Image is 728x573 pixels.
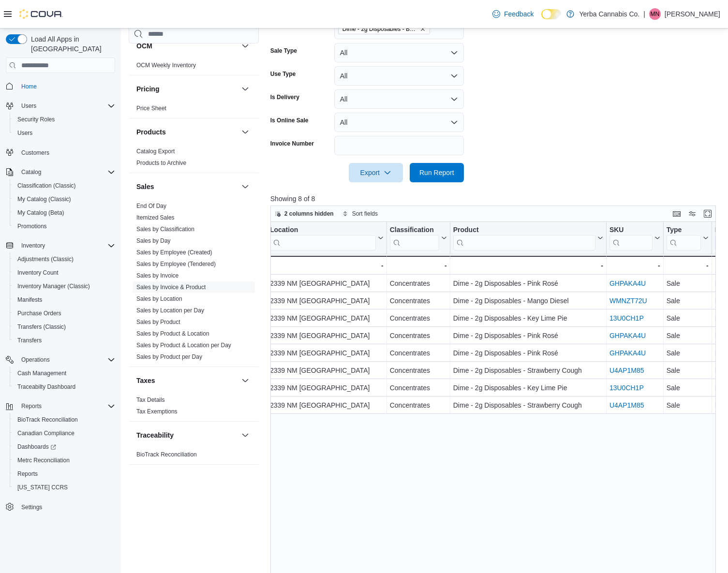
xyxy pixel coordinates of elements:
[136,295,182,303] span: Sales by Location
[136,272,178,279] a: Sales by Invoice
[609,260,660,271] div: -
[17,470,38,478] span: Reports
[14,114,59,125] a: Security Roles
[14,335,45,346] a: Transfers
[665,8,720,20] p: [PERSON_NAME]
[14,294,115,306] span: Manifests
[609,367,644,374] a: U4AP1M85
[10,266,119,279] button: Inventory Count
[390,278,447,289] div: Concentrates
[14,308,65,319] a: Purchase Orders
[419,168,454,177] span: Run Report
[609,226,653,235] div: SKU
[17,400,45,412] button: Reports
[17,269,59,277] span: Inventory Count
[666,278,708,289] div: Sale
[10,307,119,320] button: Purchase Orders
[453,347,603,359] div: Dime - 2g Disposables - Pink Rosé
[239,83,251,95] button: Pricing
[14,482,72,493] a: [US_STATE] CCRS
[10,113,119,126] button: Security Roles
[14,321,115,333] span: Transfers (Classic)
[609,332,646,339] a: GHPAKA4U
[21,83,37,90] span: Home
[14,482,115,493] span: Washington CCRS
[643,8,645,20] p: |
[17,354,115,366] span: Operations
[649,8,661,20] div: Michael Nezi
[10,426,119,440] button: Canadian Compliance
[504,9,534,19] span: Feedback
[136,226,194,233] a: Sales by Classification
[17,282,90,290] span: Inventory Manager (Classic)
[270,260,384,271] div: -
[136,430,238,440] button: Traceability
[2,239,119,252] button: Inventory
[10,220,119,233] button: Promotions
[270,194,720,204] p: Showing 8 of 8
[14,381,79,393] a: Traceabilty Dashboard
[14,427,115,439] span: Canadian Compliance
[17,255,74,263] span: Adjustments (Classic)
[14,427,78,439] a: Canadian Compliance
[129,394,259,421] div: Taxes
[14,335,115,346] span: Transfers
[270,140,314,147] label: Invoice Number
[390,312,447,324] div: Concentrates
[14,441,115,453] span: Dashboards
[666,226,700,235] div: Type
[10,320,119,334] button: Transfers (Classic)
[453,226,603,250] button: Product
[14,267,62,279] a: Inventory Count
[338,24,430,34] span: Dime - 2g Disposables - Balanced Line - Mint OG
[390,399,447,411] div: Concentrates
[136,376,238,385] button: Taxes
[271,208,338,220] button: 2 columns hidden
[136,237,171,244] a: Sales by Day
[136,330,209,337] a: Sales by Product & Location
[136,148,175,155] a: Catalog Export
[136,105,166,112] a: Price Sheet
[136,159,186,167] span: Products to Archive
[17,240,115,251] span: Inventory
[17,166,115,178] span: Catalog
[270,382,384,394] div: 2339 NM [GEOGRAPHIC_DATA]
[136,182,238,191] button: Sales
[136,261,216,267] a: Sales by Employee (Tendered)
[666,226,708,250] button: Type
[21,402,42,410] span: Reports
[14,294,46,306] a: Manifests
[14,280,115,292] span: Inventory Manager (Classic)
[10,334,119,347] button: Transfers
[579,8,639,20] p: Yerba Cannabis Co.
[666,260,708,271] div: -
[136,160,186,166] a: Products to Archive
[14,207,115,219] span: My Catalog (Beta)
[666,365,708,376] div: Sale
[666,382,708,394] div: Sale
[136,430,174,440] h3: Traceability
[136,62,196,69] a: OCM Weekly Inventory
[21,168,41,176] span: Catalog
[17,443,56,451] span: Dashboards
[14,308,115,319] span: Purchase Orders
[10,293,119,307] button: Manifests
[136,408,178,415] a: Tax Exemptions
[10,179,119,192] button: Classification (Classic)
[14,414,115,426] span: BioTrack Reconciliation
[136,284,206,291] a: Sales by Invoice & Product
[136,451,197,458] a: BioTrack Reconciliation
[14,414,82,426] a: BioTrack Reconciliation
[14,253,115,265] span: Adjustments (Classic)
[453,278,603,289] div: Dime - 2g Disposables - Pink Rosé
[136,147,175,155] span: Catalog Export
[10,454,119,467] button: Metrc Reconciliation
[14,114,115,125] span: Security Roles
[17,129,32,137] span: Users
[14,468,42,480] a: Reports
[609,297,647,305] a: WMNZT72U
[14,253,77,265] a: Adjustments (Classic)
[410,163,464,182] button: Run Report
[14,321,70,333] a: Transfers (Classic)
[270,226,376,235] div: Location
